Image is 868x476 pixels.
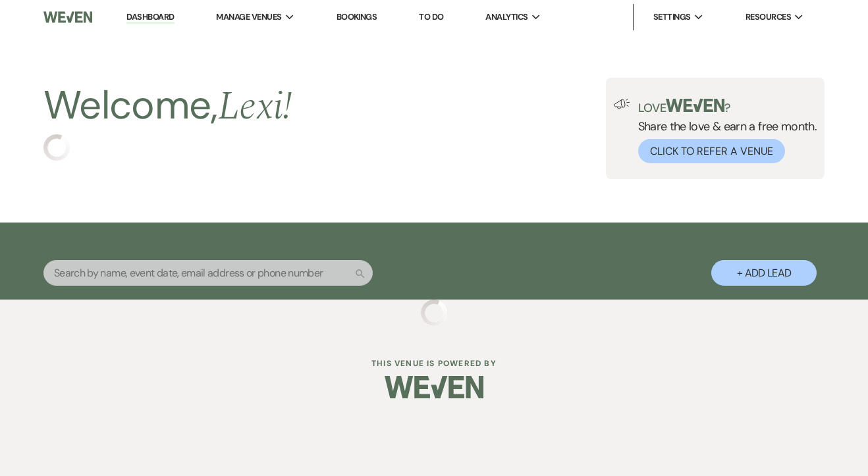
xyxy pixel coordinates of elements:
button: Click to Refer a Venue [638,139,785,163]
button: + Add Lead [711,260,817,286]
a: To Do [419,11,443,22]
div: Share the love & earn a free month. [630,99,817,163]
h2: Welcome, [43,78,292,134]
span: Manage Venues [216,11,281,24]
img: weven-logo-green.svg [666,99,724,112]
a: Bookings [337,11,377,22]
img: Weven Logo [43,3,93,31]
span: Settings [653,11,691,24]
img: loading spinner [43,134,70,161]
img: Weven Logo [385,364,483,410]
input: Search by name, event date, email address or phone number [43,260,373,286]
img: loading spinner [421,300,447,326]
p: Love ? [638,99,817,114]
span: Resources [746,11,791,24]
span: Analytics [485,11,528,24]
a: Dashboard [126,11,174,24]
span: Lexi ! [218,76,292,137]
img: loud-speaker-illustration.svg [614,99,630,109]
